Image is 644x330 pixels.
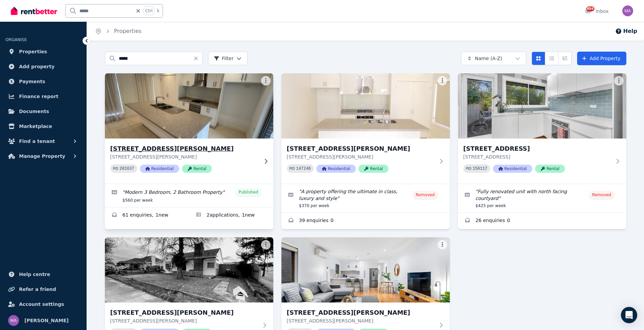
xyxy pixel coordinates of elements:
[5,45,81,58] a: Properties
[290,167,295,170] small: PID
[466,167,472,170] small: PID
[19,285,56,293] span: Refer a friend
[110,317,258,324] p: [STREET_ADDRESS][PERSON_NAME]
[144,6,154,15] span: Ctrl
[463,144,611,153] h3: [STREET_ADDRESS]
[105,237,273,302] img: 50 Greene Street, SOUTH KINGSVILLE
[100,72,277,140] img: 1/12-14 South Avenue, Altona Meadows
[461,52,526,65] button: Name (A-Z)
[11,6,57,16] img: RentBetter
[281,213,450,229] a: Enquiries for 2/12-14 South Avenue, Altona Meadows
[261,76,271,86] button: More options
[189,207,273,224] a: Applications for 1/12-14 South Avenue, Altona Meadows
[105,184,273,207] a: Edit listing: Modern 3 Bedroom, 2 Bathroom Property
[458,73,626,184] a: 2/60-66 Southampton Street, Footscray[STREET_ADDRESS][STREET_ADDRESS]PID 156117ResidentialRental
[19,137,55,145] span: Find a tenant
[87,22,150,41] nav: Breadcrumb
[614,76,624,86] button: More options
[316,165,356,173] span: Residential
[585,8,609,15] div: Inbox
[119,166,134,171] code: 201637
[458,184,626,213] a: Edit listing: Fully renovated unit with north facing courtyard
[5,149,81,163] button: Manage Property
[532,52,572,65] div: View options
[281,237,450,302] img: 56A Vernon Street, SOUTH KINGSVILLE
[621,307,637,323] div: Open Intercom Messenger
[463,153,611,160] p: [STREET_ADDRESS]
[19,48,47,56] span: Properties
[19,122,52,130] span: Marketplace
[287,153,435,160] p: [STREET_ADDRESS][PERSON_NAME]
[5,75,81,88] a: Payments
[577,52,626,65] a: Add Property
[287,317,435,324] p: [STREET_ADDRESS][PERSON_NAME]
[5,297,81,311] a: Account settings
[19,107,49,115] span: Documents
[475,55,502,62] span: Name (A-Z)
[296,166,311,171] code: 147248
[532,52,545,65] button: Card view
[458,73,626,139] img: 2/60-66 Southampton Street, Footscray
[157,8,159,14] span: k
[5,120,81,133] a: Marketplace
[208,52,248,65] button: Filter
[110,144,258,153] h3: [STREET_ADDRESS][PERSON_NAME]
[5,90,81,103] a: Finance report
[105,207,189,224] a: Enquiries for 1/12-14 South Avenue, Altona Meadows
[535,165,565,173] span: Rental
[19,152,65,160] span: Manage Property
[5,268,81,281] a: Help centre
[110,308,258,317] h3: [STREET_ADDRESS][PERSON_NAME]
[114,28,142,34] a: Properties
[622,5,633,16] img: Marc Angelone
[281,184,450,213] a: Edit listing: A property offering the ultimate in class, luxury and style
[19,92,58,100] span: Finance report
[5,282,81,296] a: Refer a friend
[358,165,388,173] span: Rental
[140,165,179,173] span: Residential
[261,240,271,250] button: More options
[113,167,118,170] small: PID
[493,165,532,173] span: Residential
[458,213,626,229] a: Enquiries for 2/60-66 Southampton Street, Footscray
[19,77,45,86] span: Payments
[281,73,450,139] img: 2/12-14 South Avenue, Altona Meadows
[8,315,19,326] img: Marc Angelone
[19,300,64,308] span: Account settings
[615,27,637,35] button: Help
[5,134,81,148] button: Find a tenant
[110,153,258,160] p: [STREET_ADDRESS][PERSON_NAME]
[24,316,69,325] span: [PERSON_NAME]
[5,60,81,73] a: Add property
[193,52,203,65] button: Clear search
[5,105,81,118] a: Documents
[438,76,447,86] button: More options
[287,144,435,153] h3: [STREET_ADDRESS][PERSON_NAME]
[281,73,450,184] a: 2/12-14 South Avenue, Altona Meadows[STREET_ADDRESS][PERSON_NAME][STREET_ADDRESS][PERSON_NAME]PID...
[182,165,212,173] span: Rental
[438,240,447,250] button: More options
[105,73,273,184] a: 1/12-14 South Avenue, Altona Meadows[STREET_ADDRESS][PERSON_NAME][STREET_ADDRESS][PERSON_NAME]PID...
[214,55,234,62] span: Filter
[19,270,50,278] span: Help centre
[545,52,558,65] button: Compact list view
[5,37,27,42] span: ORGANISE
[19,62,55,71] span: Add property
[287,308,435,317] h3: [STREET_ADDRESS][PERSON_NAME]
[473,166,487,171] code: 156117
[586,6,594,11] span: 804
[558,52,572,65] button: Expanded list view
